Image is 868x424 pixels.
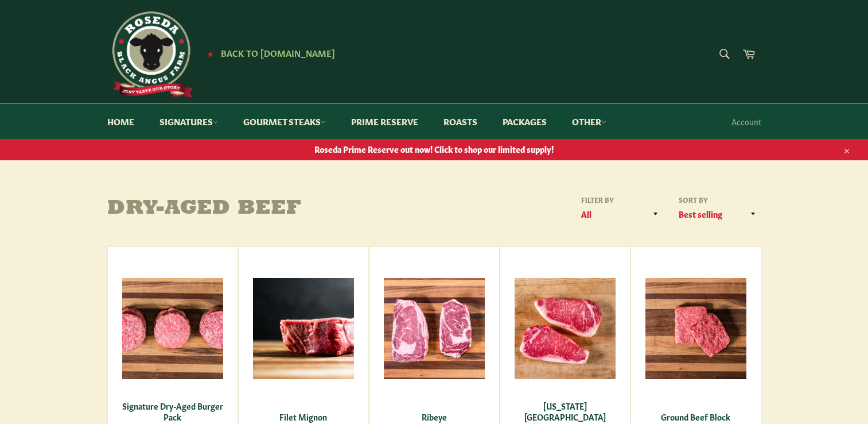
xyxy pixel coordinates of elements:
img: Ribeye [384,278,485,379]
img: Ground Beef Block [645,278,746,379]
img: Signature Dry-Aged Burger Pack [122,278,223,379]
a: Roasts [432,104,489,139]
span: ★ [207,49,213,58]
img: Roseda Beef [107,11,193,98]
div: Filet Mignon [246,411,361,422]
img: New York Strip [515,278,616,379]
a: Other [560,104,618,139]
div: Signature Dry-Aged Burger Pack [115,400,230,423]
a: Prime Reserve [340,104,430,139]
div: [US_STATE][GEOGRAPHIC_DATA] [507,400,622,423]
a: Packages [491,104,558,139]
a: Signatures [148,104,229,139]
a: Home [96,104,146,139]
div: Ground Beef Block [638,411,753,422]
a: ★ Back to [DOMAIN_NAME] [201,49,335,58]
div: Ribeye [376,411,492,422]
label: Filter by [578,195,664,205]
label: Sort by [675,195,761,205]
img: Filet Mignon [253,278,354,379]
h1: Dry-Aged Beef [107,198,434,221]
a: Account [726,105,767,138]
a: Gourmet Steaks [232,104,337,139]
span: Back to [DOMAIN_NAME] [221,47,335,59]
